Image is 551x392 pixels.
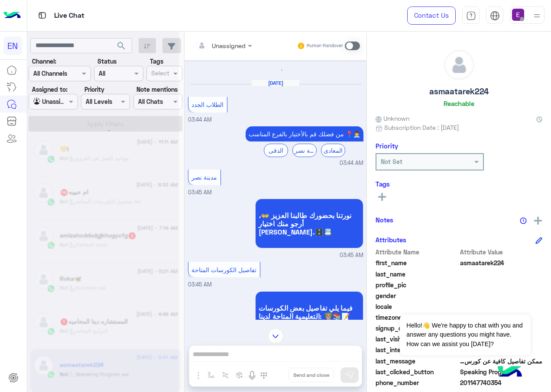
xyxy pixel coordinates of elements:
img: Logo [3,6,21,25]
div: مدينة نصر [292,144,317,157]
img: tab [37,10,48,21]
div: EN [3,36,22,55]
span: تفاصيل الكورسات المتاحة [191,266,256,273]
span: 03:44 AM [188,116,212,123]
span: gender [376,291,458,300]
img: tab [466,11,476,21]
span: Attribute Value [460,247,543,257]
small: Human Handover [307,42,343,49]
img: tab [490,11,500,21]
span: فيما يلي تفاصيل بعض الكورسات التعليمية المتاحة لدينا: 👩🏼‍🏫📚📝 [259,304,360,320]
p: 12/8/2025, 3:44 AM [246,126,363,141]
span: phone_number [376,378,458,387]
span: timezone [376,313,458,322]
span: last_visited_flow [376,334,458,344]
span: null [460,291,543,300]
h5: asmaatarek224 [429,87,489,96]
button: Send and close [288,368,334,382]
img: scroll [268,328,283,344]
h6: Reachable [444,100,474,107]
div: الدقى [264,144,288,157]
h6: Priority [376,142,398,150]
span: نورتنا بحضورك طالبنا العزيز 👐، أرجو منك اختيار [PERSON_NAME].🗄️📇 [259,211,360,236]
span: signup_date [376,324,458,333]
h6: Attributes [376,236,406,244]
h6: Tags [376,180,542,188]
span: last_message [376,357,458,366]
span: last_clicked_button [376,367,458,376]
span: 201147740354 [460,378,543,387]
img: notes [520,217,527,224]
span: last_name [376,270,458,279]
div: loading... [190,62,361,77]
span: Hello!👋 We're happy to chat with you and answer any questions you might have. How can we assist y... [400,315,530,355]
span: Speaking Program [460,367,543,376]
span: last_interaction [376,345,458,354]
div: المعادى [321,144,345,157]
span: مدينة نصر [191,174,217,181]
span: Subscription Date : [DATE] [384,123,459,132]
h6: [DATE] [252,80,299,86]
a: tab [462,6,480,25]
span: 03:45 AM [340,251,363,260]
span: locale [376,302,458,311]
span: 03:45 AM [188,281,212,288]
span: profile_pic [376,280,458,289]
span: Attribute Name [376,247,458,257]
img: add [534,217,542,225]
span: 03:44 AM [340,159,363,167]
div: Select [150,68,169,80]
img: hulul-logo.png [495,357,525,388]
span: Unknown [376,114,409,123]
span: الطلاب الجدد [191,101,224,108]
span: ممكن تفاصيل كافية عن كورس الجينرال انجلش للمستوي المتوسط؟ [460,357,543,366]
img: defaultAdmin.png [444,50,474,80]
img: userImage [512,9,524,21]
img: profile [532,10,542,21]
a: Contact Us [407,6,456,25]
p: Live Chat [54,10,84,22]
span: asmaatarek224 [460,258,543,267]
span: first_name [376,258,458,267]
h6: Notes [376,216,393,224]
span: 03:45 AM [188,189,212,196]
div: loading... [95,123,110,138]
